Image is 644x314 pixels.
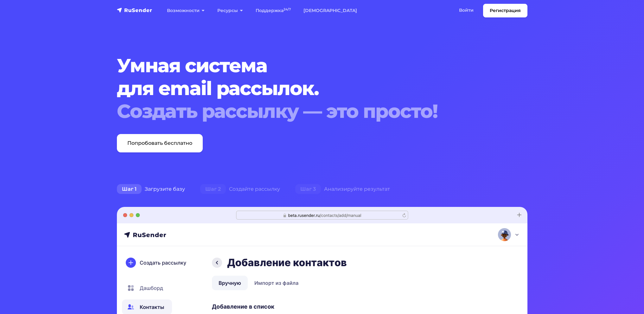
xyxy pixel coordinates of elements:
span: Шаг 3 [295,184,321,194]
span: Шаг 2 [200,184,226,194]
a: Попробовать бесплатно [117,134,203,152]
a: Войти [453,4,480,17]
div: Анализируйте результат [288,183,398,195]
a: [DEMOGRAPHIC_DATA] [297,4,363,17]
img: RuSender [117,7,152,13]
span: Шаг 1 [117,184,142,194]
a: Регистрация [483,4,527,17]
sup: 24/7 [284,7,291,11]
a: Ресурсы [211,4,249,17]
div: Создать рассылку — это просто! [117,100,493,123]
h1: Умная система для email рассылок. [117,54,493,123]
a: Поддержка24/7 [249,4,297,17]
div: Создайте рассылку [193,183,288,195]
div: Загрузите базу [109,183,193,195]
a: Возможности [161,4,211,17]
